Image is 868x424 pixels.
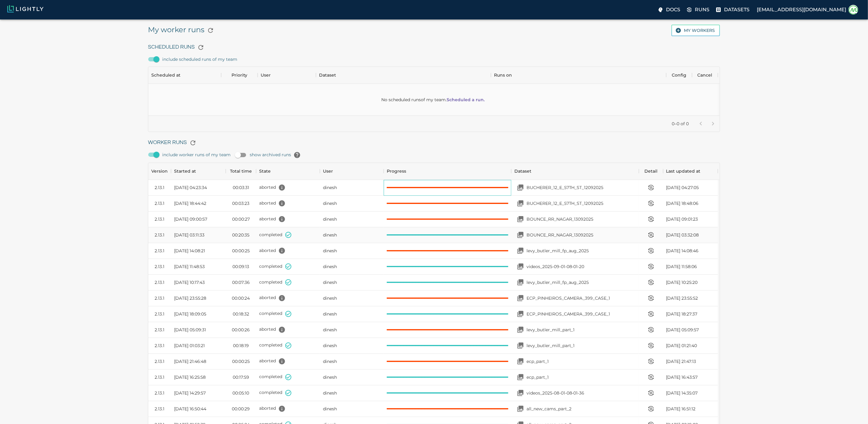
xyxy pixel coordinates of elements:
[174,279,205,285] span: [DATE] 10:17:43
[155,184,164,191] div: 2.13.1
[259,163,271,180] div: State
[645,371,657,383] button: View worker run detail
[666,200,699,206] span: [DATE] 18:48:06
[155,343,164,349] div: 2.13.1
[171,163,226,180] div: Started at
[645,308,657,320] button: View worker run detail
[233,311,249,317] time: 00:18:32
[259,216,276,222] span: aborted
[527,327,575,333] p: levy_butler_mill_part_1
[323,216,337,222] span: Dinesh T (Moii)
[221,67,258,84] div: Priority
[323,327,337,333] span: Dinesh T (Moii)
[276,181,288,194] button: For task 'yolov8_detection', 17103 out of 17103 predictions are invalid.
[672,67,686,84] div: Config
[282,308,294,320] button: State set to COMPLETED
[174,184,207,191] span: [DATE] 04:23:34
[666,327,699,333] span: [DATE] 05:09:57
[259,279,282,285] span: completed
[672,121,689,127] p: 0–0 of 0
[645,340,657,352] button: View worker run detail
[258,67,316,84] div: User
[666,374,698,380] span: [DATE] 16:43:57
[511,163,639,180] div: Dataset
[514,276,527,288] button: Open your dataset levy_butler_mill_fp_aug_2025
[323,311,337,317] span: Dinesh T (Moii)
[174,374,206,380] span: [DATE] 16:25:58
[232,406,250,412] time: 00:00:29
[514,181,527,194] button: Open your dataset BUCHERER_12_E_57TH_ST_12092025
[645,387,657,399] button: View worker run detail
[514,308,527,320] button: Open your dataset ECP_PINHEIROS_CAMERA_399_CASE_1
[645,260,657,273] button: View worker run detail
[261,67,271,84] div: User
[514,245,589,257] a: Open your dataset levy_butler_mill_fp_aug_2025levy_butler_mill_fp_aug_2025
[259,232,282,237] span: completed
[527,374,549,380] p: ecp_part_1
[514,260,527,273] button: Open your dataset videos_2025-09-01-08-01-20
[514,260,585,273] a: Open your dataset videos_2025-09-01-08-01-20videos_2025-09-01-08-01-20
[233,184,249,191] time: 00:03:31
[514,324,575,336] a: Open your dataset levy_butler_mill_part_1levy_butler_mill_part_1
[323,200,337,206] span: Dinesh T (Moii)
[666,295,698,301] span: [DATE] 23:55:52
[527,406,571,412] p: all_new_cams_part_2
[155,374,164,380] div: 2.13.1
[645,229,657,241] button: View worker run detail
[514,181,604,194] a: Open your dataset BUCHERER_12_E_57TH_ST_12092025BUCHERER_12_E_57TH_ST_12092025
[666,390,698,396] span: [DATE] 14:35:07
[514,292,610,304] a: Open your dataset ECP_PINHEIROS_CAMERA_399_CASE_1ECP_PINHEIROS_CAMERA_399_CASE_1
[527,216,594,222] p: BOUNCE_RR_NAGAR_13092025
[319,67,336,84] div: Dataset
[259,358,276,364] span: aborted
[282,229,294,241] button: State set to COMPLETED
[174,295,206,301] span: [DATE] 23:55:28
[645,403,657,415] button: View worker run detail
[232,390,249,396] time: 00:05:10
[323,279,337,285] span: Dinesh T (Moii)
[155,264,164,270] div: 2.13.1
[323,184,337,191] span: Dinesh T (Moii)
[282,340,294,352] button: State set to COMPLETED
[174,163,196,180] div: Started at
[259,374,282,380] span: completed
[226,163,256,180] div: Total time
[174,311,206,317] span: [DATE] 18:09:05
[232,264,249,270] time: 00:09:13
[639,163,663,180] div: Detail
[151,163,168,180] div: Version
[514,292,527,304] button: Open your dataset ECP_PINHEIROS_CAMERA_399_CASE_1
[259,184,276,190] span: aborted
[514,403,527,415] button: Open your dataset all_new_cams_part_2
[514,197,604,209] a: Open your dataset BUCHERER_12_E_57TH_ST_12092025BUCHERER_12_E_57TH_ST_12092025
[174,406,206,412] span: [DATE] 16:50:44
[645,324,657,336] button: View worker run detail
[514,213,594,225] a: Open your dataset BOUNCE_RR_NAGAR_13092025BOUNCE_RR_NAGAR_13092025
[155,311,164,317] div: 2.13.1
[282,260,294,273] button: State set to COMPLETED
[174,264,205,270] span: [DATE] 11:48:53
[174,216,207,222] span: [DATE] 09:00:57
[232,232,249,238] time: 00:20:35
[514,324,527,336] button: Open your dataset levy_butler_mill_part_1
[685,4,712,15] label: Runs
[527,184,604,191] p: BUCHERER_12_E_57TH_ST_12092025
[259,264,282,269] span: completed
[232,327,250,333] time: 00:00:26
[282,371,294,383] button: State set to COMPLETED
[148,137,720,149] h6: Worker Runs
[323,232,337,238] span: Dinesh T (Moii)
[259,311,282,316] span: completed
[148,67,221,84] div: Scheduled at
[527,343,575,349] p: levy_butler_mill_part_1
[233,374,249,380] time: 00:17:59
[447,97,485,103] a: Scheduled a run.
[148,163,171,180] div: Version
[384,163,511,180] div: Progress
[666,343,697,349] span: [DATE] 01:21:40
[259,295,276,301] span: aborted
[155,406,164,412] div: 2.13.1
[656,4,683,15] label: Docs
[259,327,276,332] span: aborted
[323,163,333,180] div: User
